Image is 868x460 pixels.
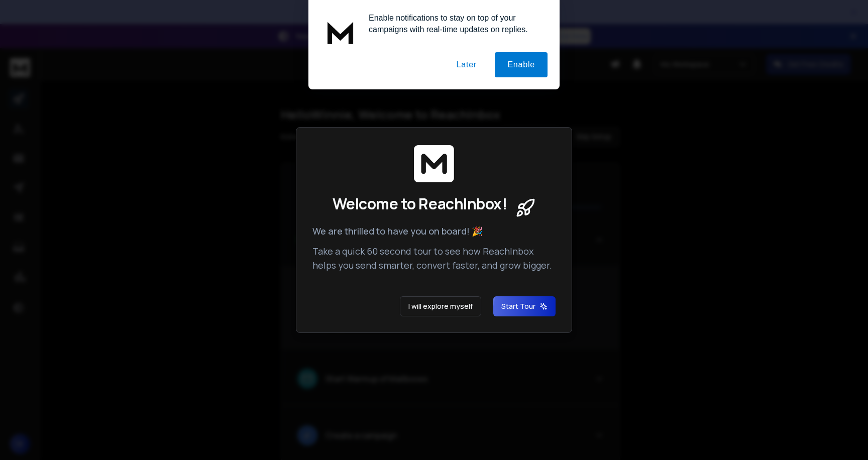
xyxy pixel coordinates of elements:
[320,12,361,52] img: notification icon
[361,12,548,35] div: Enable notifications to stay on top of your campaigns with real-time updates on replies.
[495,52,548,77] button: Enable
[444,52,489,77] button: Later
[333,195,507,213] span: Welcome to ReachInbox!
[501,301,548,311] span: Start Tour
[312,224,556,238] p: We are thrilled to have you on board! 🎉
[493,296,556,316] button: Start Tour
[312,244,556,272] p: Take a quick 60 second tour to see how ReachInbox helps you send smarter, convert faster, and gro...
[400,296,481,316] button: I will explore myself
